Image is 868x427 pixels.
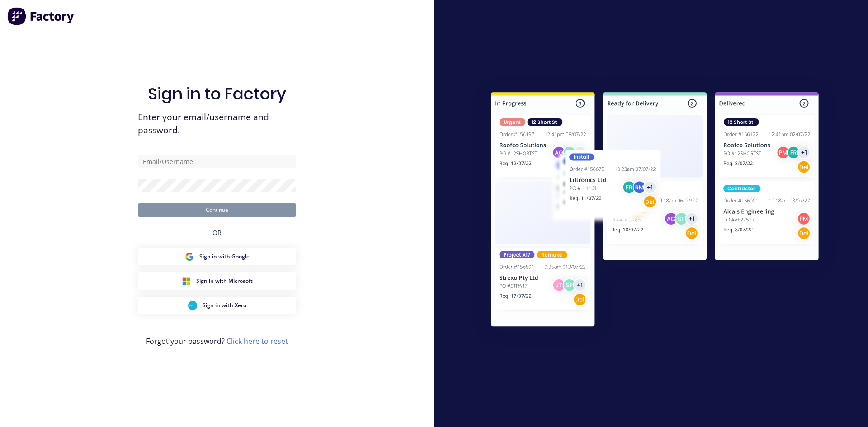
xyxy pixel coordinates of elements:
button: Continue [138,203,296,217]
img: Google Sign in [185,252,194,261]
button: Xero Sign inSign in with Xero [138,297,296,314]
a: Click here to reset [226,336,288,346]
span: Sign in with Xero [203,301,246,310]
h1: Sign in to Factory [148,84,286,103]
span: Enter your email/username and password. [138,111,296,137]
span: Sign in with Google [199,253,250,261]
input: Email/Username [138,155,296,168]
span: Forgot your password? [146,336,288,347]
span: Sign in with Microsoft [196,277,253,285]
img: Microsoft Sign in [182,277,191,286]
button: Microsoft Sign inSign in with Microsoft [138,272,296,290]
button: Google Sign inSign in with Google [138,248,296,265]
img: Factory [7,7,75,25]
div: OR [212,217,222,248]
img: Xero Sign in [188,301,197,310]
img: Sign in [471,74,839,348]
